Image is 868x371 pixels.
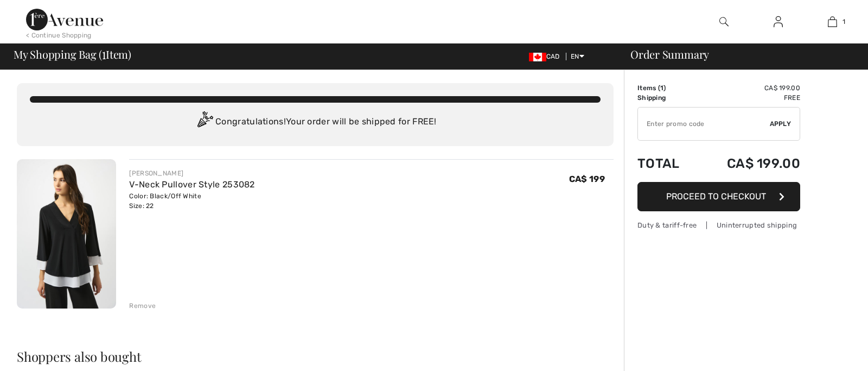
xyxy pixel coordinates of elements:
td: CA$ 199.00 [697,145,800,182]
div: [PERSON_NAME] [129,168,254,178]
img: My Info [774,15,783,28]
a: Sign In [765,15,792,29]
span: Proceed to Checkout [666,191,766,202]
span: My Shopping Bag ( Item) [14,49,131,60]
span: CA$ 199 [569,174,605,184]
span: 1 [843,17,845,27]
img: My Bag [828,15,837,28]
td: Total [637,145,697,182]
img: Canadian Dollar [529,53,546,61]
img: Congratulation2.svg [194,111,215,133]
img: V-Neck Pullover Style 253082 [17,159,116,309]
div: Remove [129,301,156,311]
a: 1 [806,15,859,28]
span: CAD [529,53,564,60]
div: Color: Black/Off White Size: 22 [129,191,254,211]
span: 1 [102,46,106,60]
span: 1 [660,84,663,92]
td: Items ( ) [637,83,697,93]
img: search the website [719,15,729,28]
span: EN [571,53,584,60]
div: Duty & tariff-free | Uninterrupted shipping [637,220,800,230]
div: < Continue Shopping [26,30,92,40]
button: Proceed to Checkout [637,182,800,211]
td: Free [697,93,800,103]
h2: Shoppers also bought [17,350,614,363]
span: Apply [770,119,792,129]
div: Congratulations! Your order will be shipped for FREE! [30,111,601,133]
td: Shipping [637,93,697,103]
a: V-Neck Pullover Style 253082 [129,179,254,190]
td: CA$ 199.00 [697,83,800,93]
img: 1ère Avenue [26,9,103,30]
input: Promo code [638,108,770,140]
div: Order Summary [617,49,861,60]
